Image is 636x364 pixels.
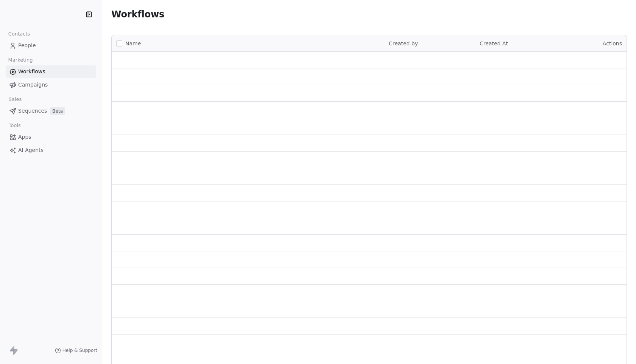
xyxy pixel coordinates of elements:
a: AI Agents [6,144,96,156]
a: SequencesBeta [6,105,96,117]
span: Workflows [18,68,45,76]
a: Workflows [6,65,96,78]
span: Marketing [5,54,36,66]
a: Campaigns [6,79,96,91]
span: Created by [389,40,418,46]
a: Apps [6,131,96,143]
a: Help & Support [55,347,97,353]
span: Sales [5,94,25,105]
span: People [18,42,36,50]
span: Created At [480,40,508,46]
span: Campaigns [18,81,48,89]
span: Apps [18,133,31,141]
span: Help & Support [62,347,97,353]
span: Tools [5,120,24,131]
span: Name [125,40,141,48]
a: People [6,39,96,52]
span: Sequences [18,107,47,115]
span: Actions [603,40,622,46]
span: AI Agents [18,146,44,154]
span: Beta [50,107,65,115]
span: Contacts [5,28,33,40]
span: Workflows [111,9,164,20]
